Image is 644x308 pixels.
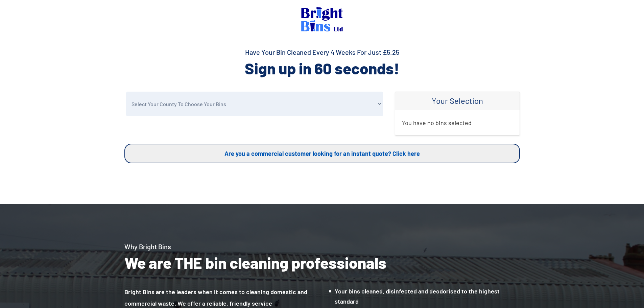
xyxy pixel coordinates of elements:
[402,117,513,128] p: You have no bins selected
[124,47,520,57] h4: Have Your Bin Cleaned Every 4 Weeks For Just £5.25
[402,96,513,106] h4: Your Selection
[124,58,520,78] h2: Sign up in 60 seconds!
[124,144,520,163] a: Are you a commercial customer looking for an instant quote? Click here
[329,286,520,306] li: Your bins cleaned, disinfected and deodorised to the highest standard
[124,242,520,251] h4: Why Bright Bins
[124,253,520,273] h2: We are THE bin cleaning professionals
